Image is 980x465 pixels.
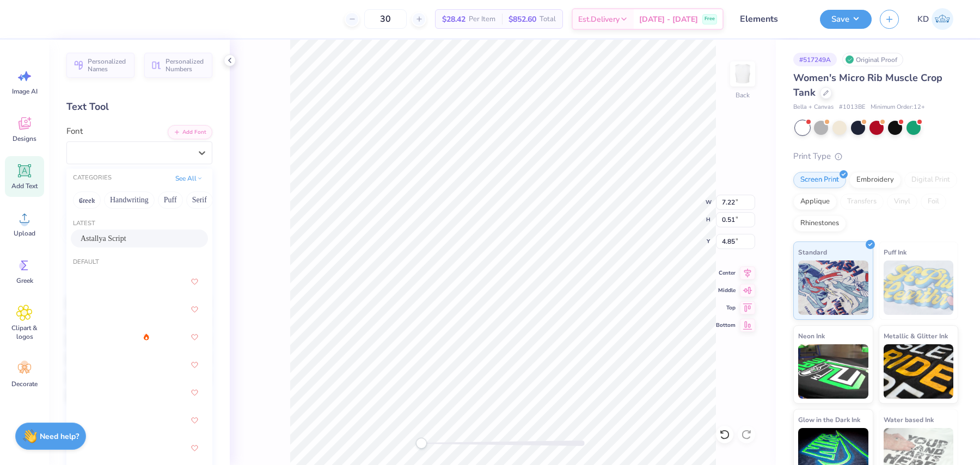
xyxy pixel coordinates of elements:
[7,324,42,341] span: Clipart & logos
[793,103,834,112] span: Bella + Canvas
[13,134,36,143] span: Designs
[884,344,954,399] img: Metallic & Glitter Ink
[66,258,212,267] div: Default
[66,100,212,114] div: Text Tool
[81,278,138,286] img: a Ahlan Wasahlan
[168,125,212,139] button: Add Font
[14,229,35,238] span: Upload
[81,233,126,244] span: Astallya Script
[639,14,698,25] span: [DATE] - [DATE]
[732,63,754,85] img: Back
[798,414,860,425] span: Glow in the Dark Ink
[66,53,134,78] button: Personalized Names
[732,8,812,30] input: Untitled Design
[793,194,837,210] div: Applique
[158,191,183,209] button: Puff
[66,125,83,138] label: Font
[705,15,715,23] span: Free
[540,14,556,25] span: Total
[849,172,901,188] div: Embroidery
[884,330,948,342] span: Metallic & Glitter Ink
[840,194,884,210] div: Transfers
[884,414,934,425] span: Water based Ink
[736,90,750,100] div: Back
[912,8,958,30] a: KD
[798,261,868,315] img: Standard
[578,14,620,25] span: Est. Delivery
[144,53,212,78] button: Personalized Numbers
[716,286,736,295] span: Middle
[793,150,958,163] div: Print Type
[884,246,906,258] span: Puff Ink
[716,269,736,277] span: Center
[509,14,536,25] span: $852.60
[716,321,736,330] span: Bottom
[917,13,929,26] span: KD
[104,191,155,209] button: Handwriting
[884,261,954,315] img: Puff Ink
[416,438,427,449] div: Accessibility label
[904,172,957,188] div: Digital Print
[73,173,112,183] div: CATEGORIES
[186,191,213,209] button: Serif
[81,362,138,369] img: a Arigatou Gozaimasu
[887,194,917,210] div: Vinyl
[469,14,495,25] span: Per Item
[40,431,79,442] strong: Need help?
[88,58,128,73] span: Personalized Names
[820,10,872,29] button: Save
[166,58,206,73] span: Personalized Numbers
[11,380,38,388] span: Decorate
[364,9,407,29] input: – –
[442,14,465,25] span: $28.42
[921,194,946,210] div: Foil
[798,330,825,342] span: Neon Ink
[81,306,138,314] img: a Alloy Ink
[793,53,837,66] div: # 517249A
[12,87,38,96] span: Image AI
[11,182,38,190] span: Add Text
[66,219,212,228] div: Latest
[81,389,138,397] img: A Charming Font
[81,417,138,425] img: A Charming Font Leftleaning
[798,246,827,258] span: Standard
[16,276,33,285] span: Greek
[73,191,101,209] button: Greek
[871,103,925,112] span: Minimum Order: 12 +
[793,172,846,188] div: Screen Print
[932,8,953,30] img: Karen Danielle Caguimbay
[842,53,903,66] div: Original Proof
[793,215,846,232] div: Rhinestones
[716,303,736,312] span: Top
[172,173,206,184] button: See All
[839,103,865,112] span: # 1013BE
[793,71,942,99] span: Women's Micro Rib Muscle Crop Tank
[81,334,138,342] img: a Antara Distance
[798,344,868,399] img: Neon Ink
[81,445,138,452] img: A Charming Font Outline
